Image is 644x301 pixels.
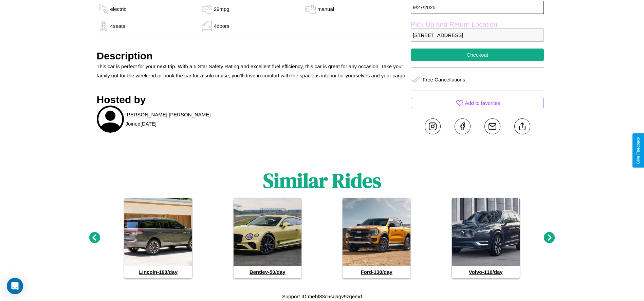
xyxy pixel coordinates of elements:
[343,266,410,278] h4: Ford - 130 /day
[124,266,192,278] h4: Lincoln - 190 /day
[282,292,362,301] p: Support ID: mebf83c5sqagv9zqemd
[124,198,192,278] a: Lincoln-190/day
[126,119,157,128] p: Joined [DATE]
[452,198,520,278] a: Volvo-110/day
[7,278,23,294] div: Open Intercom Messenger
[411,1,544,14] p: 9 / 27 / 2025
[263,167,381,194] h1: Similar Rides
[317,4,334,14] p: manual
[465,98,500,108] p: Add to favorites
[636,137,641,164] div: Give Feedback
[200,4,214,14] img: gas
[110,4,127,14] p: electric
[234,198,301,278] a: Bentley-50/day
[97,4,110,14] img: gas
[411,98,544,108] button: Add to favorites
[126,110,211,119] p: [PERSON_NAME] [PERSON_NAME]
[411,49,544,61] button: Checkout
[214,21,229,31] p: 4 doors
[97,94,408,106] h3: Hosted by
[234,266,301,278] h4: Bentley - 50 /day
[110,21,125,31] p: 4 seats
[343,198,410,278] a: Ford-130/day
[97,21,110,31] img: gas
[411,29,544,42] p: [STREET_ADDRESS]
[200,21,214,31] img: gas
[214,4,229,14] p: 29 mpg
[304,4,317,14] img: gas
[97,50,408,62] h3: Description
[423,75,465,84] p: Free Cancellations
[411,21,544,29] label: Pick Up and Return Location
[452,266,520,278] h4: Volvo - 110 /day
[97,62,408,80] p: This car is perfect for your next trip. With a 5 Star Safety Rating and excellent fuel efficiency...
